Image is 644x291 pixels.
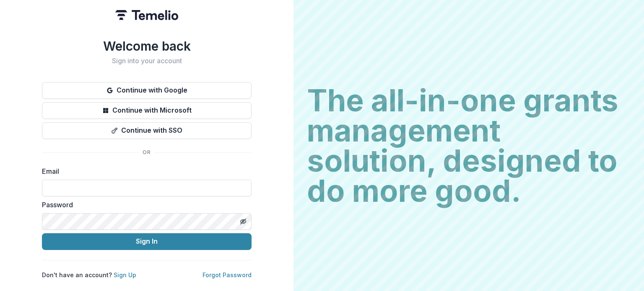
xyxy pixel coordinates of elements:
[42,57,252,65] h2: Sign into your account
[236,215,250,228] button: Toggle password visibility
[42,39,252,54] h1: Welcome back
[115,10,178,20] img: Temelio
[42,200,247,210] label: Password
[42,122,252,139] button: Continue with SSO
[42,82,252,99] button: Continue with Google
[42,166,247,176] label: Email
[203,271,252,278] a: Forgot Password
[42,102,252,119] button: Continue with Microsoft
[42,233,252,250] button: Sign In
[114,271,136,278] a: Sign Up
[42,270,136,279] p: Don't have an account?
